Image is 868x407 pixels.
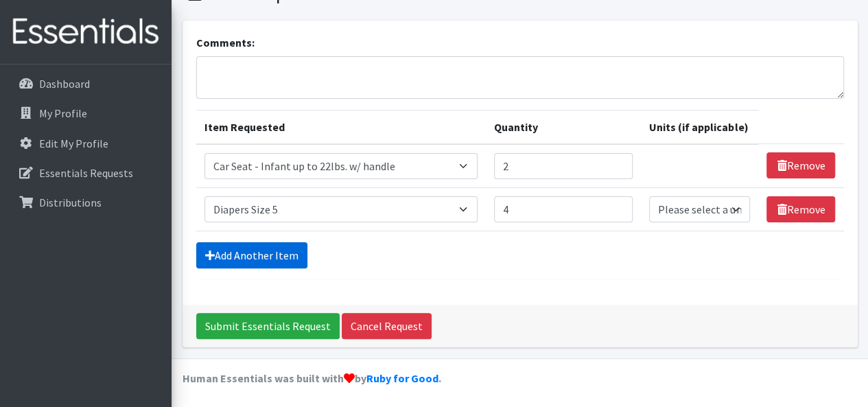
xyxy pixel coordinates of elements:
p: Dashboard [39,77,90,91]
p: Essentials Requests [39,166,133,180]
a: Remove [766,196,835,222]
strong: Human Essentials was built with by . [183,371,441,385]
a: Edit My Profile [5,130,166,157]
a: Cancel Request [342,313,432,339]
a: Remove [766,152,835,178]
th: Units (if applicable) [641,110,758,144]
a: Add Another Item [196,242,307,268]
a: Ruby for Good [366,371,438,385]
a: Distributions [5,189,166,216]
label: Comments: [196,34,255,51]
input: Submit Essentials Request [196,313,340,339]
p: Distributions [39,196,102,209]
p: My Profile [39,106,87,120]
img: HumanEssentials [5,9,166,55]
a: Essentials Requests [5,159,166,187]
p: Edit My Profile [39,137,108,150]
th: Item Requested [196,110,486,144]
a: Dashboard [5,70,166,97]
th: Quantity [486,110,641,144]
a: My Profile [5,100,166,127]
